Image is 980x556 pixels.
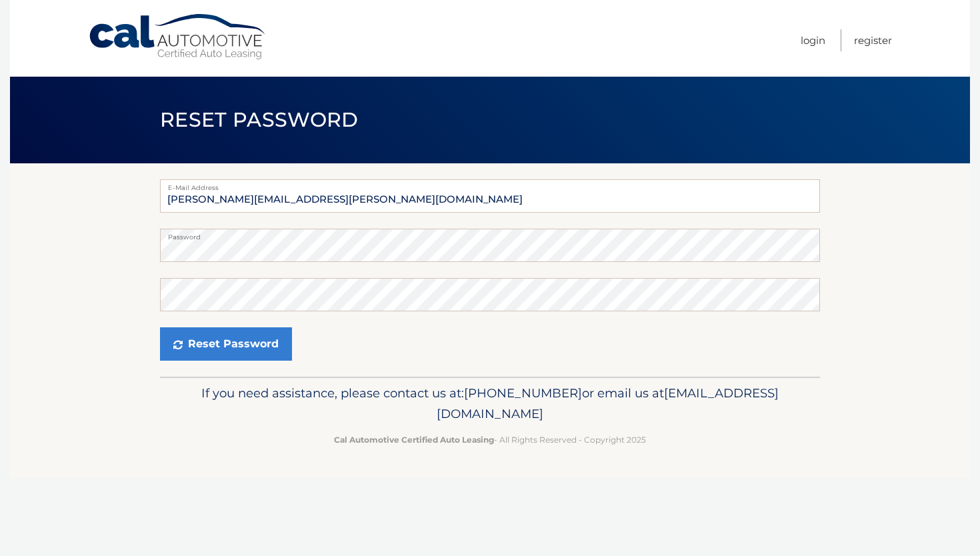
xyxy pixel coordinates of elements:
[169,383,811,425] p: If you need assistance, please contact us at: or email us at
[88,13,268,61] a: Cal Automotive
[160,327,292,361] button: Reset Password
[160,107,358,132] span: Reset Password
[854,29,892,51] a: Register
[334,435,494,445] strong: Cal Automotive Certified Auto Leasing
[464,385,582,401] span: [PHONE_NUMBER]
[160,179,820,190] label: E-Mail Address
[801,29,825,51] a: Login
[160,229,820,239] label: Password
[169,433,811,447] p: - All Rights Reserved - Copyright 2025
[160,179,820,213] input: E-mail Address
